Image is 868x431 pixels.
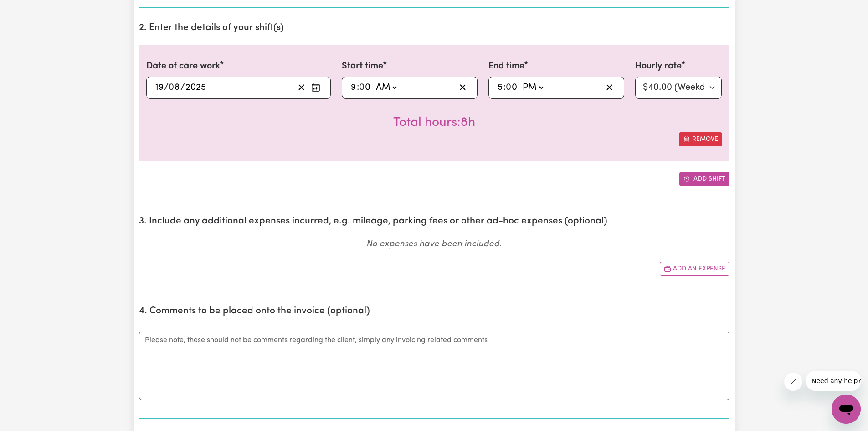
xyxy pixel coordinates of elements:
input: ---- [185,81,206,94]
button: Enter the date of care work [308,81,323,94]
span: : [503,83,506,93]
span: Need any help? [5,6,55,14]
button: Add another expense [660,262,729,276]
iframe: Message from company [806,371,861,391]
input: -- [169,81,180,94]
span: 0 [506,83,511,92]
input: -- [350,81,357,94]
input: -- [506,81,518,94]
input: -- [497,81,503,94]
h2: 4. Comments to be placed onto the invoice (optional) [139,306,729,317]
span: : [357,83,359,93]
input: -- [360,81,371,94]
span: Total hours worked: 8 hours [393,116,475,129]
iframe: Close message [784,373,802,391]
label: Hourly rate [635,59,682,73]
button: Clear date [294,81,308,94]
span: / [164,83,169,93]
h2: 3. Include any additional expenses incurred, e.g. mileage, parking fees or other ad-hoc expenses ... [139,216,729,227]
label: End time [488,59,524,73]
h2: 2. Enter the details of your shift(s) [139,22,729,34]
label: Date of care work [146,59,220,73]
label: Start time [342,59,383,73]
span: 0 [169,83,174,92]
span: 0 [359,83,365,92]
input: -- [155,81,164,94]
span: / [180,83,185,93]
button: Remove this shift [679,132,722,146]
iframe: Button to launch messaging window [832,395,861,424]
em: No expenses have been included. [366,240,502,249]
button: Add another shift [679,172,729,186]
